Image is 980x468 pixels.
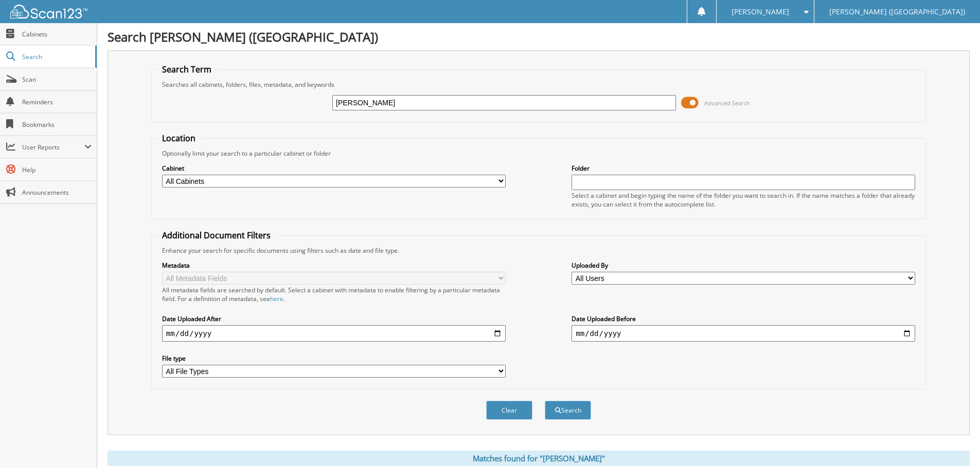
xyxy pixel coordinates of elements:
[108,451,970,466] div: Matches found for "[PERSON_NAME]"
[22,143,84,152] span: User Reports
[572,325,915,342] input: end
[572,191,915,209] div: Select a cabinet and begin typing the name of the folder you want to search in. If the name match...
[22,75,92,84] span: Scan
[22,188,92,197] span: Announcements
[162,286,506,303] div: All metadata fields are searched by default. Select a cabinet with metadata to enable filtering b...
[22,52,90,61] span: Search
[10,5,87,18] img: scan123-logo-white.svg
[157,246,920,255] div: Enhance your search for specific documents using filters such as date and file type.
[157,80,920,89] div: Searches all cabinets, folders, files, metadata, and keywords
[270,294,283,303] a: here
[22,98,92,106] span: Reminders
[829,9,965,15] span: [PERSON_NAME] ([GEOGRAPHIC_DATA])
[572,314,915,323] label: Date Uploaded Before
[572,164,915,173] label: Folder
[157,149,920,158] div: Optionally limit your search to a particular cabinet or folder
[486,401,532,420] button: Clear
[572,261,915,270] label: Uploaded By
[162,164,506,173] label: Cabinet
[704,99,750,107] span: Advanced Search
[108,28,970,45] h1: Search [PERSON_NAME] ([GEOGRAPHIC_DATA])
[162,354,506,363] label: File type
[545,401,591,420] button: Search
[162,325,506,342] input: start
[22,165,92,174] span: Help
[22,30,92,39] span: Cabinets
[157,230,276,241] legend: Additional Document Filters
[732,9,789,15] span: [PERSON_NAME]
[22,120,92,129] span: Bookmarks
[162,314,506,323] label: Date Uploaded After
[162,261,506,270] label: Metadata
[157,133,201,144] legend: Location
[157,64,217,75] legend: Search Term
